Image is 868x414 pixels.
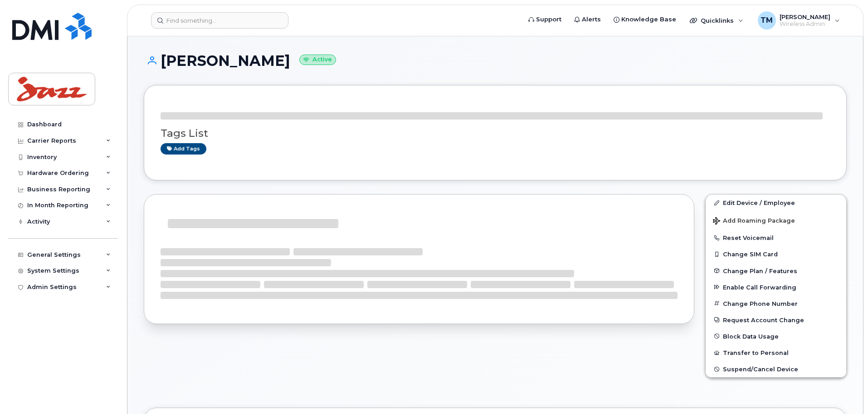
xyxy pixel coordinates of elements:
button: Suspend/Cancel Device [706,361,846,377]
button: Block Data Usage [706,328,846,344]
span: Change Plan / Features [723,267,797,274]
button: Request Account Change [706,312,846,328]
a: Edit Device / Employee [706,195,846,211]
button: Transfer to Personal [706,344,846,361]
h3: Tags List [161,128,830,139]
button: Reset Voicemail [706,229,846,246]
button: Change Phone Number [706,295,846,312]
button: Enable Call Forwarding [706,279,846,295]
button: Change SIM Card [706,246,846,262]
small: Active [299,55,336,65]
button: Change Plan / Features [706,263,846,279]
button: Add Roaming Package [706,211,846,229]
a: Add tags [161,143,206,155]
h1: [PERSON_NAME] [144,53,847,69]
span: Add Roaming Package [713,217,795,226]
span: Enable Call Forwarding [723,284,796,290]
span: Suspend/Cancel Device [723,366,798,373]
